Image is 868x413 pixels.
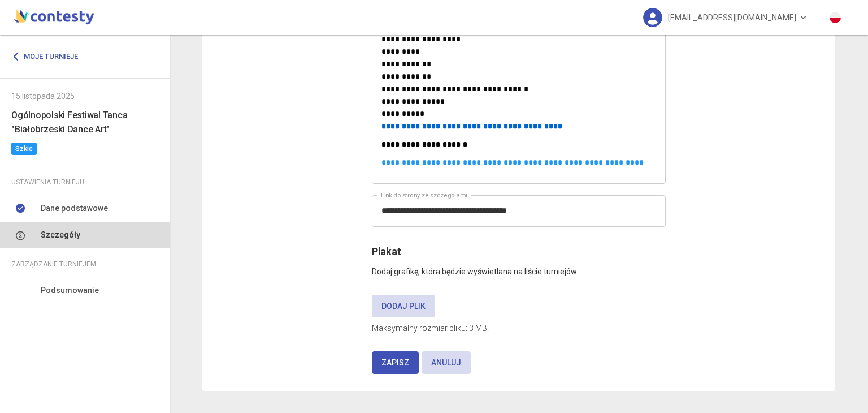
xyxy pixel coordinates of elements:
span: Zapisz [381,358,409,367]
label: Dodaj plik [372,295,435,317]
div: 15 listopada 2025 [11,90,158,102]
span: [EMAIL_ADDRESS][DOMAIN_NAME] [668,6,796,29]
button: Zapisz [372,351,419,374]
span: Szkic [11,143,37,155]
img: number-2 [16,231,25,240]
p: Dodaj grafikę, która będzie wyświetlana na liście turniejów [372,260,666,278]
span: Plakat [372,246,401,257]
span: Podsumowanie [41,284,99,296]
button: Anuluj [422,351,471,374]
h6: Ogólnopolski Festiwal Tanca "Białobrzeski Dance Art" [11,108,158,136]
p: Maksymalny rozmiar pliku: 3 MB. [372,322,666,334]
span: Dane podstawowe [41,202,108,214]
a: Moje turnieje [11,46,86,67]
span: Zarządzanie turniejem [11,258,96,270]
span: Szczegóły [41,229,80,241]
div: Ustawienia turnieju [11,176,158,188]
